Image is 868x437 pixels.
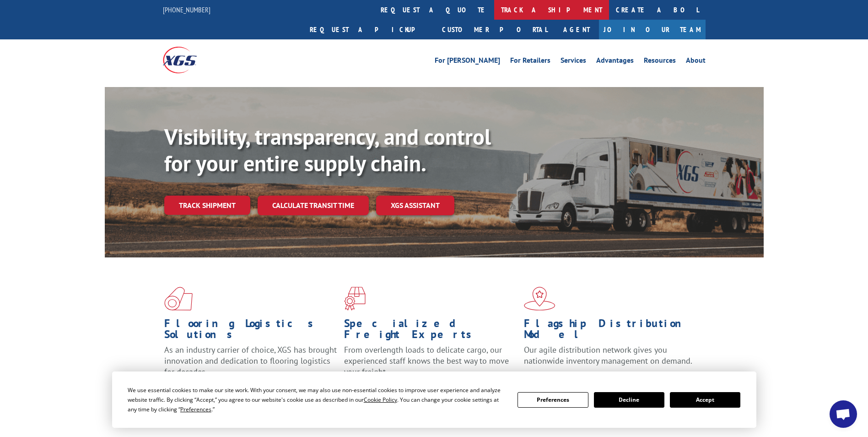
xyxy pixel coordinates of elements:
a: Advantages [596,57,634,67]
a: [PHONE_NUMBER] [163,5,210,14]
span: Preferences [180,405,211,413]
button: Preferences [518,392,588,408]
h1: Flagship Distribution Model [524,318,697,344]
a: Resources [644,57,676,67]
button: Decline [594,392,664,408]
a: Calculate transit time [258,196,369,215]
a: For Retailers [510,57,550,67]
a: Customer Portal [435,20,554,39]
a: Agent [554,20,599,39]
h1: Flooring Logistics Solutions [164,318,337,344]
div: Cookie Consent Prompt [112,371,756,428]
a: For [PERSON_NAME] [435,57,500,67]
span: Our agile distribution network gives you nationwide inventory management on demand. [524,344,692,366]
img: xgs-icon-total-supply-chain-intelligence-red [164,287,193,311]
img: xgs-icon-focused-on-flooring-red [344,287,366,311]
a: Services [561,57,586,67]
h1: Specialized Freight Experts [344,318,517,344]
p: From overlength loads to delicate cargo, our experienced staff knows the best way to move your fr... [344,344,517,385]
button: Accept [670,392,740,408]
a: Request a pickup [303,20,435,39]
div: We use essential cookies to make our site work. With your consent, we may also use non-essential ... [128,385,507,414]
a: XGS ASSISTANT [376,196,454,215]
span: Cookie Policy [364,396,397,404]
a: About [686,57,706,67]
img: xgs-icon-flagship-distribution-model-red [524,287,555,311]
a: Join Our Team [599,20,706,39]
b: Visibility, transparency, and control for your entire supply chain. [164,122,491,177]
span: As an industry carrier of choice, XGS has brought innovation and dedication to flooring logistics... [164,344,337,377]
div: Open chat [830,400,857,428]
a: Track shipment [164,196,250,215]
